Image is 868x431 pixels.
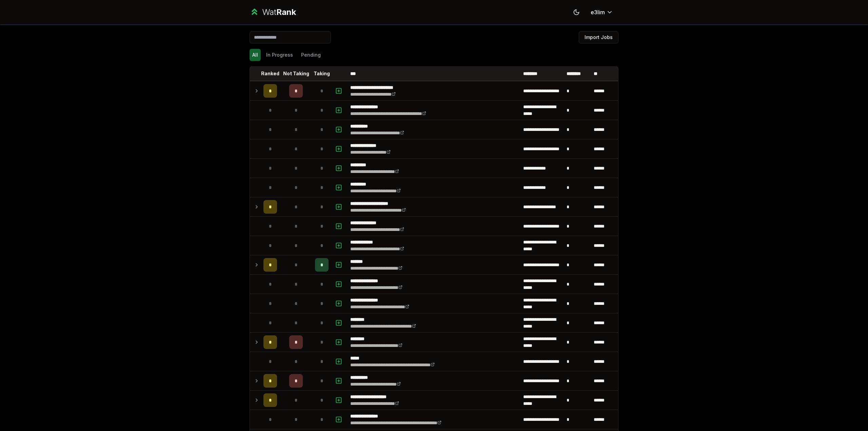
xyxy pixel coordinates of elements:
button: Import Jobs [579,31,618,43]
p: Not Taking [283,70,309,77]
button: e3lim [585,6,618,18]
button: In Progress [263,49,296,61]
div: Wat [262,7,296,18]
span: e3lim [591,8,605,16]
button: Pending [298,49,323,61]
p: Ranked [261,70,279,77]
p: Taking [314,70,330,77]
button: All [250,49,261,61]
a: WatRank [250,7,296,18]
span: Rank [276,7,296,17]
